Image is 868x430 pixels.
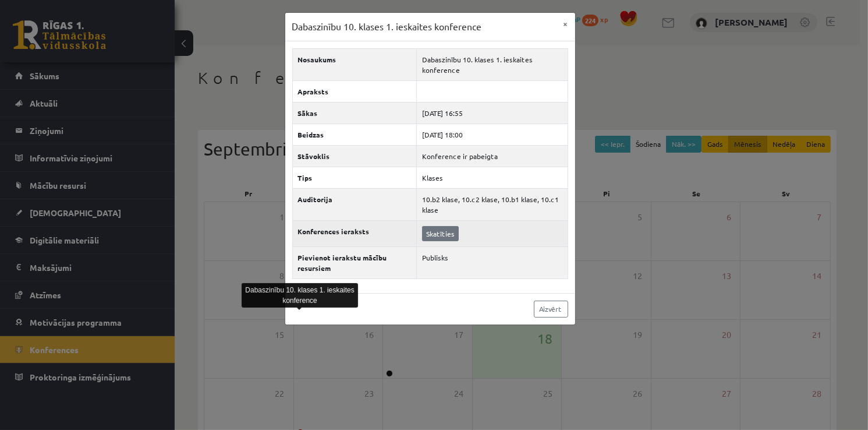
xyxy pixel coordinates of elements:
[417,188,568,220] td: 10.b2 klase, 10.c2 klase, 10.b1 klase, 10.c1 klase
[417,48,568,80] td: Dabaszinību 10. klases 1. ieskaites konference
[242,283,358,308] div: Dabaszinību 10. klases 1. ieskaites konference
[422,226,459,241] a: Skatīties
[292,145,417,167] th: Stāvoklis
[292,48,417,80] th: Nosaukums
[292,102,417,124] th: Sākas
[417,102,568,124] td: [DATE] 16:55
[417,124,568,145] td: [DATE] 18:00
[417,145,568,167] td: Konference ir pabeigta
[292,220,417,246] th: Konferences ieraksts
[292,20,482,34] h3: Dabaszinību 10. klases 1. ieskaites konference
[534,301,568,318] a: Aizvērt
[292,124,417,145] th: Beidzas
[292,167,417,188] th: Tips
[417,167,568,188] td: Klases
[417,246,568,279] td: Publisks
[292,80,417,102] th: Apraksts
[557,13,575,35] button: ×
[292,188,417,220] th: Auditorija
[292,246,417,279] th: Pievienot ierakstu mācību resursiem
